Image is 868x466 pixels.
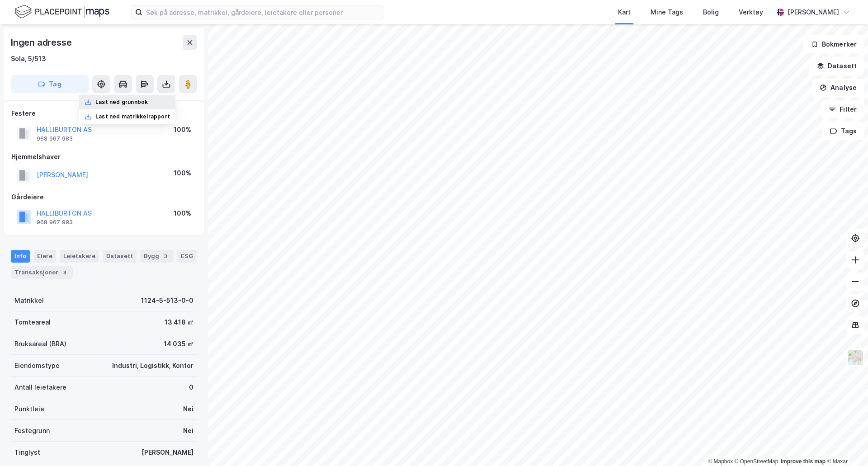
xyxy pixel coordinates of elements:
iframe: Chat Widget [823,423,868,466]
div: Datasett [103,250,137,263]
a: OpenStreetMap [735,458,778,465]
div: Kontrollprogram for chat [823,423,868,466]
div: 968 967 983 [37,135,73,142]
div: Nei [183,404,193,414]
div: 1124-5-513-0-0 [141,295,193,306]
div: 0 [189,382,193,393]
div: Eiendomstype [14,360,60,371]
div: Tomteareal [14,317,51,328]
div: Festere [11,108,197,119]
div: Last ned matrikkelrapport [95,113,170,120]
button: Datasett [809,57,864,75]
div: ESG [177,250,197,263]
a: Mapbox [708,458,733,465]
div: Transaksjoner [11,266,73,279]
div: Eiere [33,250,56,263]
a: Improve this map [781,458,826,465]
div: Verktøy [739,7,763,18]
div: Bruksareal (BRA) [14,339,66,349]
div: Leietakere [60,250,99,263]
div: Mine Tags [651,7,683,18]
div: 100% [174,208,191,219]
div: Kart [618,7,631,18]
div: 8 [60,268,69,277]
img: logo.f888ab2527a4732fd821a326f86c7f29.svg [14,4,109,20]
div: 13 418 ㎡ [165,317,193,328]
div: 100% [174,124,191,135]
button: Filter [821,100,864,118]
div: Sola, 5/513 [11,53,46,64]
img: Z [847,349,864,366]
div: Ingen adresse [11,35,73,50]
div: Bygg [140,250,174,263]
div: [PERSON_NAME] [788,7,839,18]
div: Matrikkel [14,295,44,306]
div: Hjemmelshaver [11,151,197,162]
button: Tags [822,122,864,140]
div: Nei [183,425,193,436]
div: Info [11,250,30,263]
div: Last ned grunnbok [95,99,148,106]
button: Analyse [812,79,864,97]
div: 100% [174,168,191,179]
div: Antall leietakere [14,382,66,393]
div: Festegrunn [14,425,50,436]
div: 14 035 ㎡ [164,339,193,349]
div: [PERSON_NAME] [142,447,193,458]
button: Tag [11,75,89,93]
div: Industri, Logistikk, Kontor [112,360,193,371]
div: Bolig [703,7,719,18]
div: Punktleie [14,404,44,414]
div: 968 967 983 [37,219,73,226]
div: 3 [161,252,170,261]
div: Tinglyst [14,447,40,458]
div: Gårdeiere [11,192,197,202]
input: Søk på adresse, matrikkel, gårdeiere, leietakere eller personer [142,5,384,19]
button: Bokmerker [803,35,864,53]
